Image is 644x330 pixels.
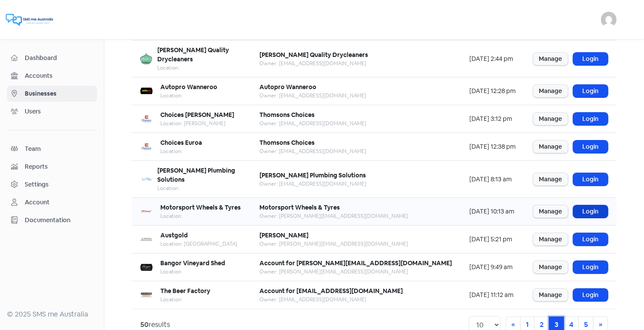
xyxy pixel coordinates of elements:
[259,268,452,276] div: Owner: [PERSON_NAME][EMAIL_ADDRESS][DOMAIN_NAME]
[25,89,93,98] span: Businesses
[469,87,516,96] div: [DATE] 12:28 pm
[7,159,97,175] a: Reports
[533,85,568,97] a: Manage
[259,212,408,220] div: Owner: [PERSON_NAME][EMAIL_ADDRESS][DOMAIN_NAME]
[7,50,97,66] a: Dashboard
[7,141,97,157] a: Team
[259,259,452,267] b: Account for [PERSON_NAME][EMAIL_ADDRESS][DOMAIN_NAME]
[533,113,568,125] a: Manage
[259,180,366,188] div: Owner: [EMAIL_ADDRESS][DOMAIN_NAME]
[259,111,315,119] b: Thomsons Choices
[469,142,516,151] div: [DATE] 12:38 pm
[533,173,568,186] a: Manage
[259,240,408,248] div: Owner: [PERSON_NAME][EMAIL_ADDRESS][DOMAIN_NAME]
[140,261,153,273] img: 7dc7fd36-2ec9-48a0-aebc-a77dde95d991-250x250.png
[160,296,210,303] div: Location:
[160,287,210,295] b: The Beer Factory
[259,296,403,303] div: Owner: [EMAIL_ADDRESS][DOMAIN_NAME]
[469,175,516,184] div: [DATE] 8:13 am
[259,60,368,67] div: Owner: [EMAIL_ADDRESS][DOMAIN_NAME]
[573,205,608,218] a: Login
[469,54,516,63] div: [DATE] 2:44 pm
[160,92,217,100] div: Location:
[160,139,202,147] b: Choices Euroa
[259,171,366,179] b: [PERSON_NAME] Plumbing Solutions
[7,86,97,102] a: Businesses
[573,53,608,65] a: Login
[533,205,568,218] a: Manage
[259,147,366,155] div: Owner: [EMAIL_ADDRESS][DOMAIN_NAME]
[25,198,50,207] div: Account
[25,107,93,116] span: Users
[25,53,93,63] span: Dashboard
[160,147,202,155] div: Location:
[573,233,608,246] a: Login
[160,203,241,211] b: Motorsport Wheels & Tyres
[259,203,340,211] b: Motorsport Wheels & Tyres
[469,263,516,272] div: [DATE] 9:49 am
[7,68,97,84] a: Accounts
[259,287,403,295] b: Account for [EMAIL_ADDRESS][DOMAIN_NAME]
[160,212,241,220] div: Location:
[140,53,152,65] img: e799e810-18b2-4026-83ab-973a21b03f02-250x250.png
[157,46,229,63] b: [PERSON_NAME] Quality Drycleaners
[533,233,568,246] a: Manage
[573,113,608,125] a: Login
[157,184,242,192] div: Location:
[140,320,170,330] div: results
[511,320,515,329] span: «
[160,259,225,267] b: Bangor Vineyard Shed
[140,113,153,125] img: b0358a10-bbfe-40a0-8023-8dfe8e62512a-250x250.png
[259,83,316,91] b: Autopro Wanneroo
[573,173,608,186] a: Login
[573,261,608,273] a: Login
[25,71,93,80] span: Accounts
[7,212,97,228] a: Documentation
[259,92,366,100] div: Owner: [EMAIL_ADDRESS][DOMAIN_NAME]
[157,167,235,183] b: [PERSON_NAME] Plumbing Solutions
[140,173,152,185] img: 7f30c55b-6e82-4f4d-9e1d-2766de7540c8-250x250.png
[160,83,217,91] b: Autopro Wanneroo
[7,177,97,193] a: Settings
[25,180,49,189] div: Settings
[160,231,188,239] b: Austgold
[7,309,97,320] div: © 2025 SMS me Australia
[533,289,568,301] a: Manage
[140,206,153,218] img: ff998588-bd94-4466-a375-b5b819eb7cac-250x250.png
[469,290,516,300] div: [DATE] 11:12 am
[140,320,149,329] strong: 50
[533,261,568,273] a: Manage
[160,111,234,119] b: Choices [PERSON_NAME]
[601,12,617,27] img: User
[7,103,97,120] a: Users
[573,289,608,301] a: Login
[140,85,153,97] img: 816e9923-8d55-4c0b-94fe-41db37642293-250x250.png
[469,114,516,123] div: [DATE] 3:12 pm
[160,268,225,276] div: Location:
[259,231,309,239] b: [PERSON_NAME]
[259,120,366,127] div: Owner: [EMAIL_ADDRESS][DOMAIN_NAME]
[469,235,516,244] div: [DATE] 5:21 pm
[259,139,315,147] b: Thomsons Choices
[573,85,608,97] a: Login
[573,140,608,153] a: Login
[7,194,97,210] a: Account
[469,207,516,216] div: [DATE] 10:13 am
[599,320,602,329] span: »
[140,289,153,301] img: 5e8eb129-3c18-4ee8-9995-628611e93e83-250x250.png
[259,51,368,59] b: [PERSON_NAME] Quality Drycleaners
[25,144,93,153] span: Team
[25,216,93,225] span: Documentation
[160,240,237,248] div: Location: [GEOGRAPHIC_DATA]
[533,53,568,65] a: Manage
[140,141,153,153] img: 4331d20e-0e31-4f63-a1bd-b93c9a907119-250x250.png
[160,120,234,127] div: Location: [PERSON_NAME]
[157,64,242,72] div: Location:
[25,162,93,171] span: Reports
[533,140,568,153] a: Manage
[140,233,153,246] img: daa8443a-fecb-4754-88d6-3de4d834938f-250x250.png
